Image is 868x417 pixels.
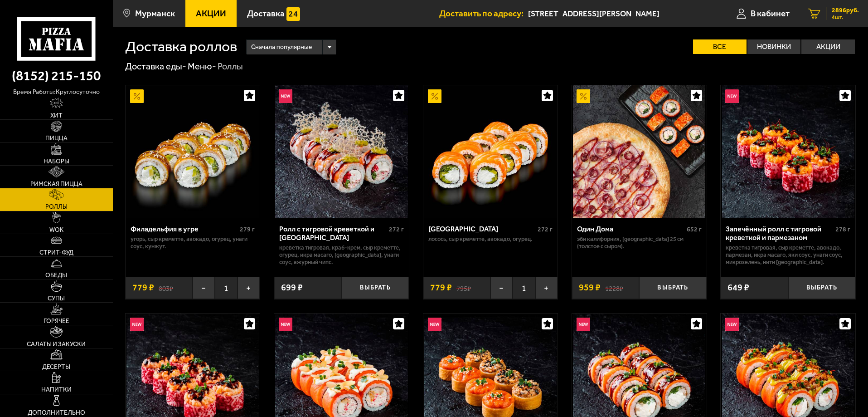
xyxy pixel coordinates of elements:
span: 959 ₽ [579,283,601,292]
a: АкционныйФиладельфия [423,85,558,218]
a: НовинкаЗапечённый ролл с тигровой креветкой и пармезаном [721,85,855,218]
img: 15daf4d41897b9f0e9f617042186c801.svg [286,7,300,21]
span: Акции [196,9,226,18]
span: 279 г [240,226,255,233]
img: Один Дома [573,85,705,218]
button: Выбрать [639,277,706,299]
span: 272 г [389,226,404,233]
a: НовинкаРолл с тигровой креветкой и Гуакамоле [274,85,409,218]
span: Напитки [41,387,72,393]
span: Римская пицца [30,181,82,187]
s: 1228 ₽ [605,283,623,292]
label: Новинки [747,39,801,54]
span: Мурманская область, Кола, проспект Виктора Миронова, 2 [528,5,702,22]
p: угорь, Сыр креметте, авокадо, огурец, унаги соус, кунжут. [131,235,255,250]
span: Салаты и закуски [27,341,86,348]
span: Обеды [45,272,67,279]
img: Запечённый ролл с тигровой креветкой и пармезаном [722,85,854,218]
span: Роллы [45,204,68,210]
h1: Доставка роллов [125,39,237,54]
span: 1 [215,277,237,299]
div: Запечённый ролл с тигровой креветкой и пармезаном [726,225,833,242]
span: Доставить по адресу: [439,9,528,18]
span: 779 ₽ [430,283,452,292]
span: 278 г [835,226,850,233]
img: Новинка [428,318,441,331]
p: лосось, Сыр креметте, авокадо, огурец. [428,235,553,243]
button: − [490,277,513,299]
span: 272 г [538,226,553,233]
span: 699 ₽ [281,283,303,292]
span: Дополнительно [28,410,85,416]
button: Выбрать [342,277,409,299]
img: Акционный [577,89,590,103]
img: Акционный [428,89,441,103]
span: Наборы [44,158,69,165]
img: Новинка [577,318,590,331]
img: Филадельфия [424,85,557,218]
input: Ваш адрес доставки [528,5,702,22]
div: Филадельфия в угре [131,225,238,233]
p: креветка тигровая, Сыр креметте, авокадо, пармезан, икра масаго, яки соус, унаги соус, микрозелен... [726,244,850,266]
img: Новинка [279,89,292,103]
span: 779 ₽ [132,283,154,292]
img: Новинка [725,89,739,103]
a: Доставка еды- [125,61,186,72]
span: В кабинет [751,9,790,18]
div: Роллы [218,61,243,73]
a: АкционныйФиладельфия в угре [126,85,260,218]
button: Выбрать [788,277,855,299]
label: Акции [801,39,855,54]
div: Ролл с тигровой креветкой и [GEOGRAPHIC_DATA] [279,225,387,242]
span: Мурманск [135,9,175,18]
s: 795 ₽ [456,283,471,292]
button: + [238,277,260,299]
span: Доставка [247,9,285,18]
span: Пицца [45,135,68,142]
span: Десерты [42,364,70,370]
img: Новинка [725,318,739,331]
img: Акционный [130,89,144,103]
img: Филадельфия в угре [126,85,259,218]
s: 803 ₽ [159,283,173,292]
span: 1 [513,277,535,299]
span: 649 ₽ [727,283,749,292]
span: Супы [48,295,65,302]
img: Ролл с тигровой креветкой и Гуакамоле [275,85,407,218]
label: Все [693,39,747,54]
button: + [535,277,558,299]
a: Меню- [188,61,216,72]
p: креветка тигровая, краб-крем, Сыр креметте, огурец, икра масаго, [GEOGRAPHIC_DATA], унаги соус, а... [279,244,404,266]
img: Новинка [130,318,144,331]
span: 2896 руб. [832,7,859,14]
span: Горячее [44,318,69,324]
span: 4 шт. [832,15,859,20]
span: WOK [49,227,63,233]
img: Новинка [279,318,292,331]
div: [GEOGRAPHIC_DATA] [428,225,536,233]
a: АкционныйОдин Дома [572,85,707,218]
span: 652 г [687,226,702,233]
div: Один Дома [577,225,684,233]
p: Эби Калифорния, [GEOGRAPHIC_DATA] 25 см (толстое с сыром). [577,235,702,250]
span: Стрит-фуд [39,250,73,256]
button: − [193,277,215,299]
span: Хит [50,113,63,119]
span: Сначала популярные [251,39,312,56]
